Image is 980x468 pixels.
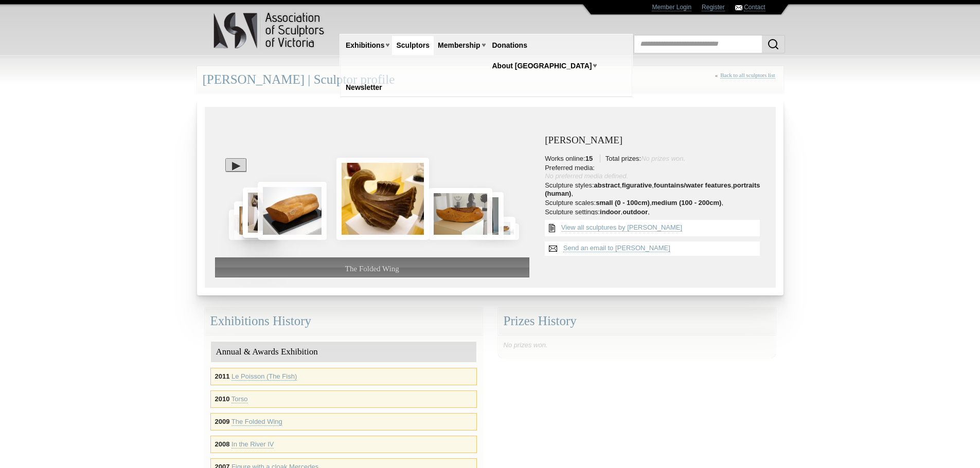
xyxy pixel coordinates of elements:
[545,155,765,163] li: Works online: Total prizes:
[744,4,765,11] a: Contact
[231,440,274,448] a: In the River IV
[545,208,765,216] li: Sculpture settings: , ,
[342,78,386,97] a: Newsletter
[561,223,682,232] a: View all sculptures by [PERSON_NAME]
[211,342,476,363] div: Annual & Awards Exhibition
[215,440,230,448] strong: 2008
[215,372,230,380] strong: 2011
[545,181,760,197] strong: portraits (human)
[429,188,492,240] img: The Cod Fish
[702,4,725,11] a: Register
[231,372,297,381] a: Le Poisson (The Fish)
[585,155,593,162] strong: 15
[229,210,250,240] img: The Tudor Lady
[545,220,559,236] img: View all {sculptor_name} sculptures list
[652,199,722,207] strong: medium (100 - 200cm)
[498,308,776,335] div: Prizes History
[654,181,731,189] strong: fountains/water features
[243,188,278,238] img: Walking
[213,10,326,51] img: logo.png
[720,72,775,79] a: Back to all sculptors list
[545,135,765,146] h3: [PERSON_NAME]
[215,418,230,425] strong: 2009
[545,199,765,207] li: Sculpture scales: , ,
[596,199,650,207] strong: small (0 - 100cm)
[205,308,483,335] div: Exhibitions History
[342,36,388,55] a: Exhibitions
[545,241,561,256] img: Send an email to Fay Gerber
[545,164,765,180] li: Preferred media:
[600,208,620,216] strong: indoor
[652,4,691,11] a: Member Login
[392,36,434,55] a: Sculptors
[215,395,230,403] strong: 2010
[622,181,652,189] strong: figurative
[336,158,429,240] img: The Folded Wing
[434,36,484,55] a: Membership
[231,395,248,403] a: Torso
[641,155,685,162] span: No prizes won.
[767,38,779,50] img: Search
[735,5,742,10] img: Contact ASV
[231,418,282,426] a: The Folded Wing
[545,172,765,180] div: No preferred media defined.
[504,341,548,349] span: No prizes won.
[563,244,670,252] a: Send an email to [PERSON_NAME]
[197,66,783,93] div: [PERSON_NAME] | Sculptor profile
[234,201,260,240] img: Lady with Cloak
[488,36,531,55] a: Donations
[622,208,648,216] strong: outdoor
[545,181,765,198] li: Sculpture styles: , , , ,
[715,72,778,90] div: «
[488,57,596,76] a: About [GEOGRAPHIC_DATA]
[594,181,620,189] strong: abstract
[345,265,399,273] span: The Folded Wing
[258,182,327,240] img: Torso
